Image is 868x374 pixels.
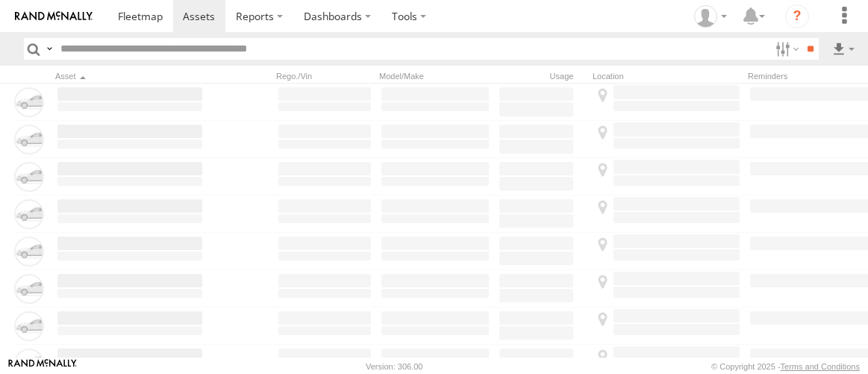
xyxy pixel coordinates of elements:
[785,4,809,28] i: ?
[55,71,204,81] div: Click to Sort
[593,71,742,81] div: Location
[689,5,732,28] div: Jason Ham
[8,359,77,374] a: Visit our Website
[831,38,856,60] label: Export results as...
[748,71,860,81] div: Reminders
[15,11,93,22] img: rand-logo.svg
[43,38,55,60] label: Search Query
[711,362,860,371] div: © Copyright 2025 -
[497,71,587,81] div: Usage
[781,362,860,371] a: Terms and Conditions
[366,362,422,371] div: Version: 306.00
[276,71,373,81] div: Rego./Vin
[379,71,491,81] div: Model/Make
[769,38,802,60] label: Search Filter Options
